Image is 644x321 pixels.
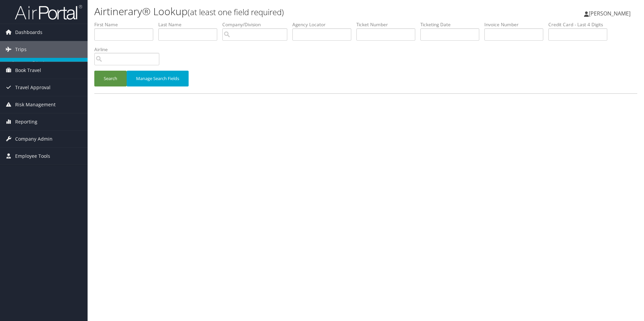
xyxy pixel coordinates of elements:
span: Book Travel [15,62,41,79]
label: Company/Division [222,21,292,28]
label: Ticketing Date [420,21,484,28]
span: Trips [15,41,27,58]
label: Airline [94,46,164,53]
span: [PERSON_NAME] [589,10,631,17]
span: Travel Approval [15,79,51,96]
label: Invoice Number [484,21,548,28]
label: Credit Card - Last 4 Digits [548,21,612,28]
span: Employee Tools [15,148,50,165]
span: Reporting [15,113,37,130]
span: Company Admin [15,131,53,147]
button: Search [94,71,127,86]
button: Manage Search Fields [127,71,189,86]
label: Agency Locator [292,21,356,28]
small: (at least one field required) [188,6,284,17]
label: First Name [94,21,158,28]
a: [PERSON_NAME] [584,3,637,24]
span: Risk Management [15,96,56,113]
label: Ticket Number [356,21,420,28]
img: airportal-logo.png [15,4,82,20]
span: Dashboards [15,24,42,41]
h1: Airtinerary® Lookup [94,4,456,19]
label: Last Name [158,21,222,28]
